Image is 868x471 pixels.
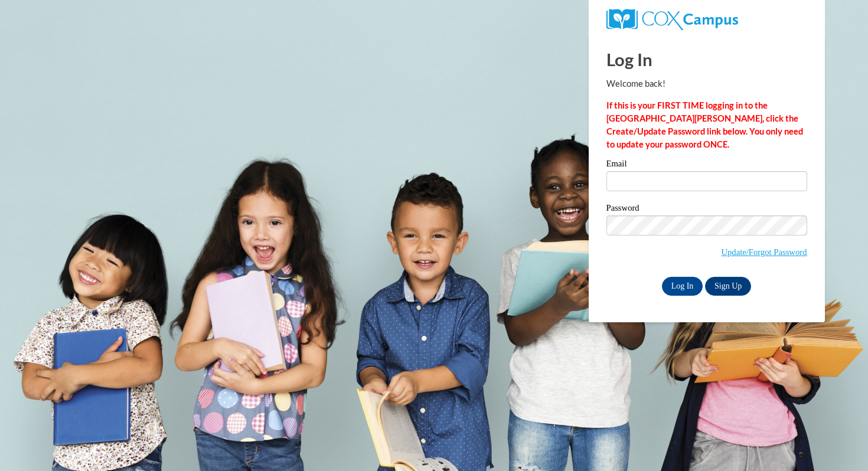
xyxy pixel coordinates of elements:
[705,277,751,296] a: Sign Up
[606,47,807,71] h1: Log In
[606,14,738,24] a: COX Campus
[721,247,807,257] a: Update/Forgot Password
[606,77,807,90] p: Welcome back!
[662,277,703,296] input: Log In
[606,9,738,30] img: COX Campus
[606,100,803,149] strong: If this is your FIRST TIME logging in to the [GEOGRAPHIC_DATA][PERSON_NAME], click the Create/Upd...
[606,159,807,171] label: Email
[606,204,807,215] label: Password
